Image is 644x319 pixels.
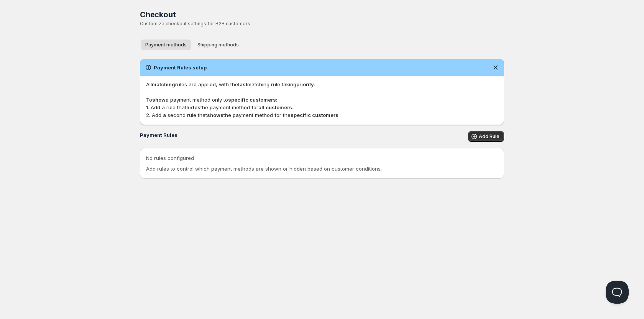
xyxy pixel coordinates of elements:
[606,281,629,304] iframe: Help Scout Beacon - Open
[152,81,175,87] b: matching
[490,62,501,73] button: Dismiss notification
[154,64,207,71] h2: Payment Rules setup
[207,112,223,118] b: shows
[468,131,504,142] button: Add Rule
[238,81,247,87] b: last
[146,81,498,119] p: All rules are applied, with the matching rule taking . To a payment method only to : 1. Add a rul...
[228,97,276,103] b: specific customers
[146,165,498,173] p: Add rules to control which payment methods are shown or hidden based on customer conditions.
[152,97,166,103] b: show
[258,104,292,110] b: all customers
[140,10,176,19] span: Checkout
[140,21,504,27] p: Customize checkout settings for B2B customers
[140,131,177,142] h2: Payment Rules
[479,133,499,140] span: Add Rule
[186,104,200,110] b: hides
[146,154,498,162] p: No rules configured
[291,112,338,118] b: specific customers
[197,42,239,48] span: Shipping methods
[296,81,314,87] b: priority
[145,42,187,48] span: Payment methods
